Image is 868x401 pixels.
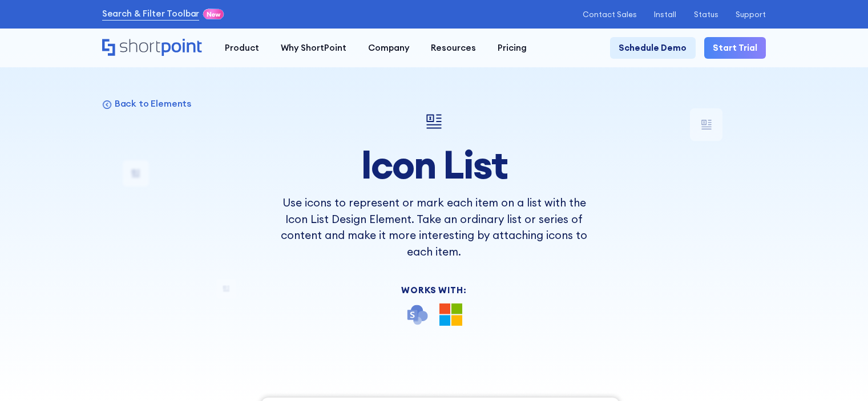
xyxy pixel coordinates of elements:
[811,346,868,401] iframe: Chat Widget
[368,42,409,55] div: Company
[439,303,462,326] img: Microsoft 365 logo
[102,7,200,21] a: Search & Filter Toolbar
[420,37,487,59] a: Resources
[102,98,191,110] a: Back to Elements
[498,42,527,55] div: Pricing
[271,143,596,186] h1: Icon List
[487,37,538,59] a: Pricing
[271,286,596,294] div: Works With:
[610,37,695,59] a: Schedule Demo
[214,37,270,59] a: Product
[102,39,203,58] a: Home
[704,37,766,59] a: Start Trial
[421,108,447,135] img: Icon List
[271,195,596,260] p: Use icons to represent or mark each item on a list with the Icon List Design Element. Take an ord...
[654,10,676,19] a: Install
[357,37,420,59] a: Company
[225,42,259,55] div: Product
[281,42,346,55] div: Why ShortPoint
[431,42,476,55] div: Resources
[406,303,429,326] img: SharePoint icon
[694,10,718,19] a: Status
[270,37,357,59] a: Why ShortPoint
[583,10,637,19] a: Contact Sales
[736,10,766,19] a: Support
[115,98,191,110] p: Back to Elements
